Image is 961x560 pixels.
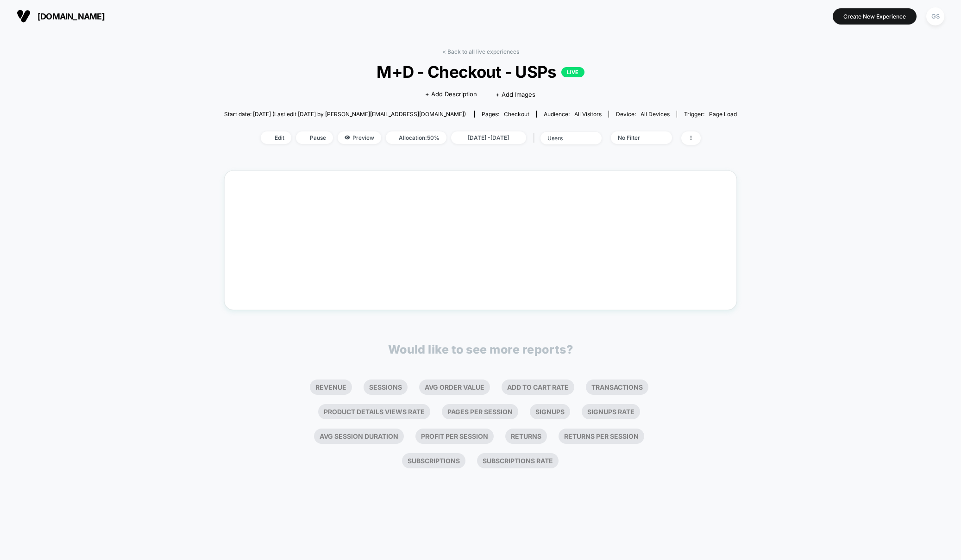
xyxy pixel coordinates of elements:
li: Revenue [310,380,352,395]
li: Pages Per Session [442,404,518,419]
button: GS [923,7,947,26]
li: Sessions [364,380,408,395]
li: Returns Per Session [559,429,644,444]
div: Trigger: [684,111,737,118]
span: checkout [504,111,529,118]
span: M+D - Checkout - USPs [250,62,711,81]
span: | [531,131,540,145]
li: Subscriptions [402,453,465,468]
button: [DOMAIN_NAME] [14,9,107,24]
span: All Visitors [574,111,602,118]
li: Subscriptions Rate [477,453,559,468]
span: [DOMAIN_NAME] [38,12,105,21]
span: + Add Images [496,91,535,98]
span: [DATE] - [DATE] [451,131,526,144]
li: Profit Per Session [415,429,494,444]
img: Visually logo [17,9,31,23]
p: LIVE [561,67,584,77]
li: Product Details Views Rate [318,404,430,419]
p: Would like to see more reports? [388,342,573,356]
li: Returns [505,429,547,444]
span: + Add Description [425,90,477,99]
a: < Back to all live experiences [442,48,519,55]
span: Start date: [DATE] (Last edit [DATE] by [PERSON_NAME][EMAIL_ADDRESS][DOMAIN_NAME]) [224,111,466,118]
span: Allocation: 50% [386,131,446,144]
span: all devices [641,111,670,118]
div: GS [926,7,944,25]
div: users [547,135,584,142]
li: Signups Rate [582,404,640,419]
li: Signups [530,404,570,419]
span: Preview [338,131,381,144]
li: Transactions [586,380,648,395]
span: Page Load [709,111,737,118]
li: Add To Cart Rate [502,380,574,395]
span: Edit [261,131,291,144]
div: No Filter [618,134,655,141]
span: Pause [296,131,333,144]
button: Create New Experience [833,8,917,25]
li: Avg Session Duration [314,429,404,444]
li: Avg Order Value [419,380,490,395]
div: Audience: [544,111,602,118]
span: Device: [609,111,677,118]
div: Pages: [482,111,529,118]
